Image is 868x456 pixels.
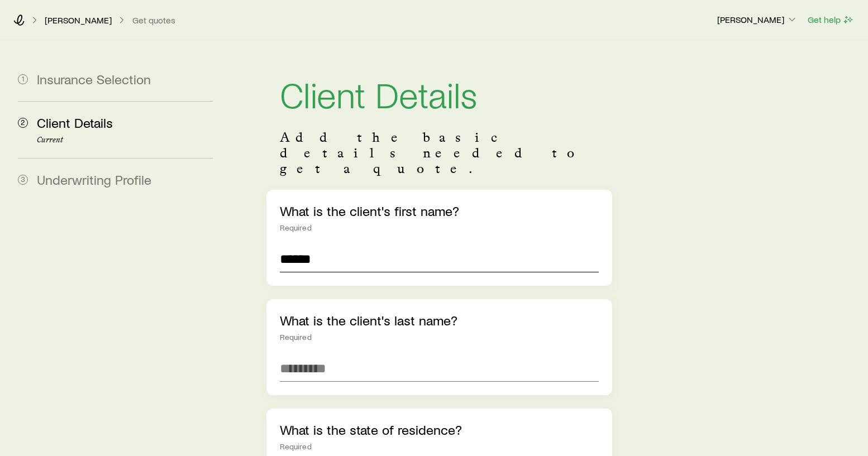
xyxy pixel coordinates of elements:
p: What is the client's first name? [280,203,599,219]
span: Client Details [37,114,113,131]
span: 2 [18,118,28,128]
span: 1 [18,74,28,84]
div: Required [280,223,599,232]
span: Underwriting Profile [37,171,151,188]
p: What is the client's last name? [280,313,599,328]
p: What is the state of residence? [280,422,599,438]
button: Get help [807,13,855,26]
p: [PERSON_NAME] [717,14,798,25]
div: Required [280,442,599,451]
span: 3 [18,175,28,185]
div: Required [280,333,599,342]
p: Add the basic details needed to get a quote. [280,129,599,176]
p: [PERSON_NAME] [45,15,112,26]
p: Current [37,136,213,145]
span: Insurance Selection [37,71,151,87]
button: [PERSON_NAME] [717,13,798,27]
h1: Client Details [280,76,599,112]
button: Get quotes [132,15,176,26]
